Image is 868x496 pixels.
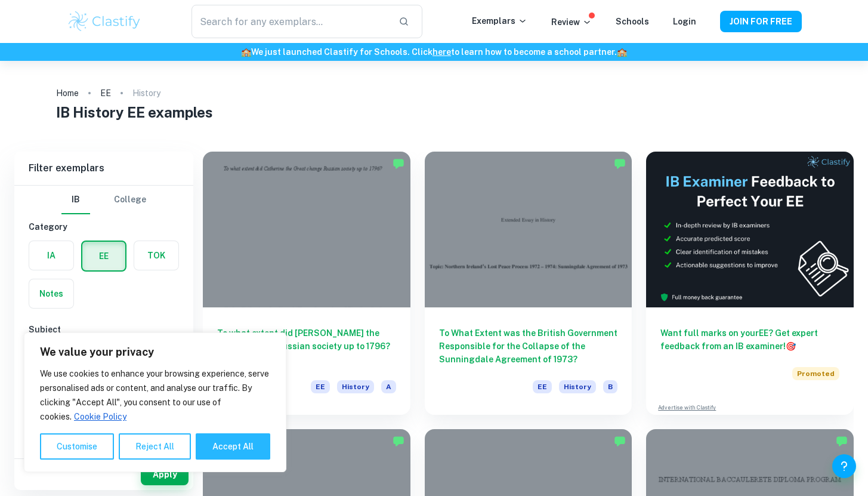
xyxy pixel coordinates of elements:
[533,380,552,393] span: EE
[603,380,617,393] span: B
[646,152,854,415] a: Want full marks on yourEE? Get expert feedback from an IB examiner!PromotedAdvertise with Clastify
[119,433,191,460] button: Reject All
[217,326,396,366] h6: To what extent did [PERSON_NAME] the Great change Russian society up to 1796?
[40,366,270,424] p: We use cookies to enhance your browsing experience, serve personalised ads or content, and analys...
[393,158,404,170] img: Marked
[614,435,626,447] img: Marked
[196,433,270,460] button: Accept All
[660,326,839,353] h6: Want full marks on your EE ? Get expert feedback from an IB examiner!
[29,279,73,308] button: Notes
[433,47,451,57] a: here
[381,380,396,393] span: A
[141,464,189,485] button: Apply
[40,433,114,460] button: Customise
[100,85,111,101] a: EE
[61,186,146,214] div: Filter type choice
[673,17,696,26] a: Login
[792,367,839,380] span: Promoted
[617,47,627,57] span: 🏫
[191,5,388,38] input: Search for any exemplars...
[2,45,866,58] h6: We just launched Clastify for Schools. Click to learn how to become a school partner.
[720,11,802,32] button: JOIN FOR FREE
[559,380,596,393] span: History
[311,380,330,393] span: EE
[132,87,160,100] p: History
[24,332,286,472] div: We value your privacy
[56,101,811,123] h1: IB History EE examples
[832,454,856,478] button: Help and Feedback
[114,186,146,214] button: College
[786,341,796,351] span: 🎯
[29,220,179,233] h6: Category
[61,186,90,214] button: IB
[56,85,79,101] a: Home
[241,47,251,57] span: 🏫
[337,380,374,393] span: History
[472,14,527,27] p: Exemplars
[439,326,618,366] h6: To What Extent was the British Government Responsible for the Collapse of the Sunningdale Agreeme...
[82,242,125,270] button: EE
[425,152,632,415] a: To What Extent was the British Government Responsible for the Collapse of the Sunningdale Agreeme...
[616,17,649,26] a: Schools
[73,411,127,422] a: Cookie Policy
[658,403,716,412] a: Advertise with Clastify
[29,241,73,270] button: IA
[29,323,179,336] h6: Subject
[393,435,404,447] img: Marked
[40,345,270,359] p: We value your privacy
[646,152,854,307] img: Thumbnail
[551,16,592,29] p: Review
[836,435,848,447] img: Marked
[67,10,143,33] img: Clastify logo
[14,152,193,185] h6: Filter exemplars
[134,241,178,270] button: TOK
[614,158,626,170] img: Marked
[203,152,410,415] a: To what extent did [PERSON_NAME] the Great change Russian society up to 1796?EEHistoryA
